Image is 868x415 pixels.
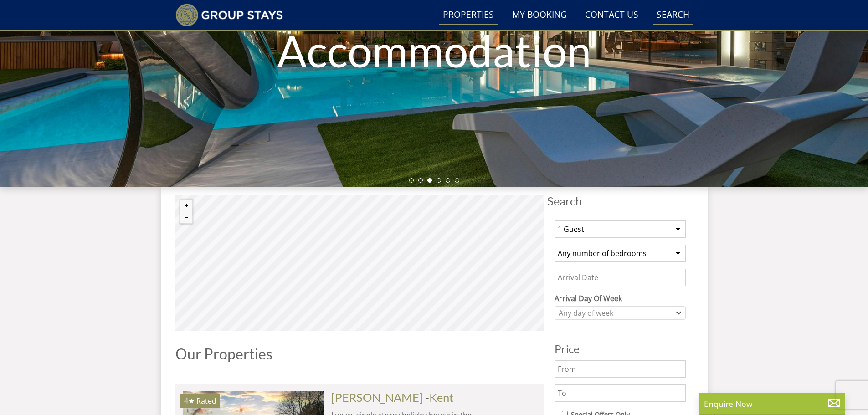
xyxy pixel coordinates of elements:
a: Search [653,5,693,26]
button: Zoom in [180,200,192,211]
span: Rated [196,396,216,406]
span: - [425,390,454,404]
a: Kent [429,390,454,404]
canvas: Map [175,195,544,331]
a: Contact Us [581,5,642,26]
a: My Booking [508,5,570,26]
img: Group Stays [175,4,283,26]
a: [PERSON_NAME] [331,390,423,404]
a: Properties [439,5,498,26]
span: Search [547,195,693,207]
p: Enquire Now [704,398,841,410]
h3: Price [555,343,686,355]
div: Combobox [555,306,686,320]
span: BELLUS has a 4 star rating under the Quality in Tourism Scheme [184,396,195,406]
h1: Our Properties [175,346,544,362]
input: Arrival Date [555,269,686,286]
div: Any day of week [556,308,674,318]
input: To [555,384,686,402]
label: Arrival Day Of Week [555,293,686,304]
input: From [555,360,686,378]
button: Zoom out [180,211,192,223]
